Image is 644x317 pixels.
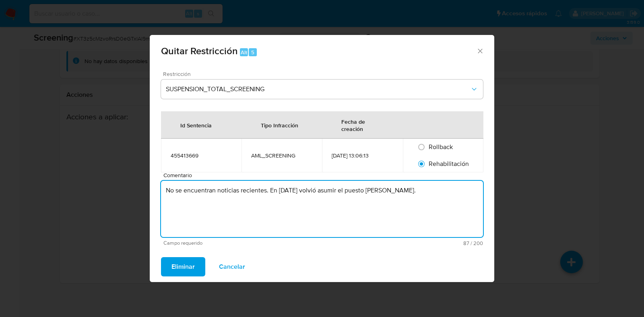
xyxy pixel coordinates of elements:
span: Cancelar [219,258,245,276]
span: Comentario [163,172,485,178]
textarea: No se encuentran noticias recientes. En [DATE] volvió asumir el puesto [PERSON_NAME]. [161,181,483,237]
div: [DATE] 13:06:13 [332,152,393,159]
button: Cerrar ventana [476,47,483,54]
div: Tipo Infracción [251,115,308,135]
div: 455413669 [171,152,232,159]
span: 5 [251,49,254,56]
span: Alt [241,49,247,56]
button: Eliminar [161,257,205,276]
div: AML_SCREENING [251,152,312,159]
span: SUSPENSION_TOTAL_SCREENING [166,85,470,93]
div: Id Sentencia [171,115,221,135]
button: Cancelar [208,257,256,276]
span: Quitar Restricción [161,44,238,58]
span: Rehabilitación [429,159,469,168]
span: Rollback [429,142,453,151]
button: Restriction [161,80,483,99]
div: Fecha de creación [332,112,393,138]
span: Eliminar [171,258,195,276]
span: Campo requerido [163,240,323,246]
span: Máximo 200 caracteres [323,241,483,246]
span: Restricción [163,71,485,77]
